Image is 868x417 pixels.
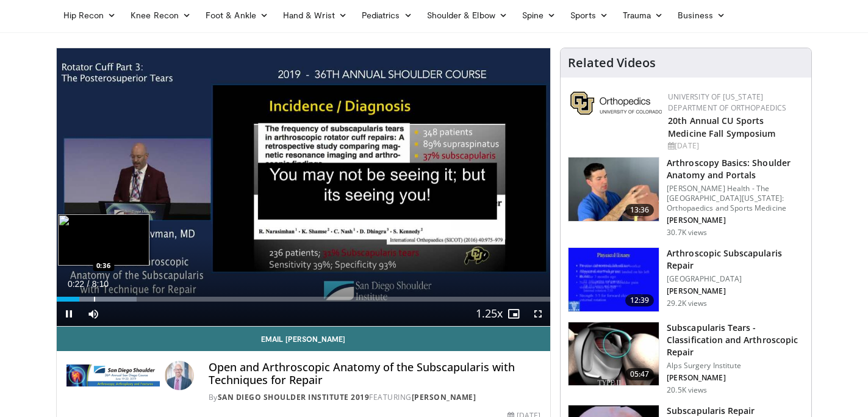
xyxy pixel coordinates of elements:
[569,322,659,386] img: 545555_3.png.150x105_q85_crop-smart_upscale.jpg
[412,392,476,402] a: [PERSON_NAME]
[354,3,420,27] a: Pediatrics
[66,361,160,390] img: San Diego Shoulder Institute 2019
[515,3,563,27] a: Spine
[92,279,109,289] span: 8:10
[667,184,804,213] p: [PERSON_NAME] Health - The [GEOGRAPHIC_DATA][US_STATE]: Orthopaedics and Sports Medicine
[668,115,775,139] a: 20th Annual CU Sports Medicine Fall Symposium
[625,368,655,380] span: 05:47
[568,56,656,70] h4: Related Videos
[209,392,540,403] div: By FEATURING
[667,385,707,395] p: 20.5K views
[563,3,615,27] a: Sports
[667,405,804,417] h3: Subscapularis Repair
[667,216,804,225] p: [PERSON_NAME]
[420,3,515,27] a: Shoulder & Elbow
[57,327,551,351] a: Email [PERSON_NAME]
[57,302,81,326] button: Pause
[57,297,551,302] div: Progress Bar
[625,294,655,306] span: 12:39
[569,248,659,311] img: 38496_0000_3.png.150x105_q85_crop-smart_upscale.jpg
[57,48,551,327] video-js: Video Player
[667,247,804,272] h3: Arthroscopic Subscapularis Repair
[68,279,84,289] span: 0:22
[667,373,804,383] p: [PERSON_NAME]
[667,322,804,358] h3: Subscapularis Tears - Classification and Arthroscopic Repair
[123,3,198,27] a: Knee Recon
[667,157,804,181] h3: Arthroscopy Basics: Shoulder Anatomy and Portals
[165,361,194,390] img: Avatar
[568,157,804,238] a: 13:36 Arthroscopy Basics: Shoulder Anatomy and Portals [PERSON_NAME] Health - The [GEOGRAPHIC_DAT...
[477,302,501,326] button: Playback Rate
[667,228,707,238] p: 30.7K views
[276,3,354,27] a: Hand & Wrist
[667,299,707,308] p: 29.2K views
[58,214,149,266] img: image.jpeg
[501,302,526,326] button: Enable picture-in-picture mode
[570,92,662,115] img: 355603a8-37da-49b6-856f-e00d7e9307d3.png.150x105_q85_autocrop_double_scale_upscale_version-0.2.png
[667,361,804,371] p: Alps Surgery Institute
[87,279,90,289] span: /
[569,158,659,221] img: 9534a039-0eaa-4167-96cf-d5be049a70d8.150x105_q85_crop-smart_upscale.jpg
[568,322,804,395] a: 05:47 Subscapularis Tears - Classification and Arthroscopic Repair Alps Surgery Institute [PERSON...
[670,3,733,27] a: Business
[668,92,786,113] a: University of [US_STATE] Department of Orthopaedics
[615,3,671,27] a: Trauma
[667,274,804,284] p: [GEOGRAPHIC_DATA]
[198,3,276,27] a: Foot & Ankle
[667,286,804,296] p: [PERSON_NAME]
[625,204,655,216] span: 13:36
[209,361,540,387] h4: Open and Arthroscopic Anatomy of the Subscapularis with Techniques for Repair
[218,392,370,402] a: San Diego Shoulder Institute 2019
[81,302,106,326] button: Mute
[56,3,124,27] a: Hip Recon
[568,247,804,312] a: 12:39 Arthroscopic Subscapularis Repair [GEOGRAPHIC_DATA] [PERSON_NAME] 29.2K views
[668,140,802,151] div: [DATE]
[526,302,550,326] button: Fullscreen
